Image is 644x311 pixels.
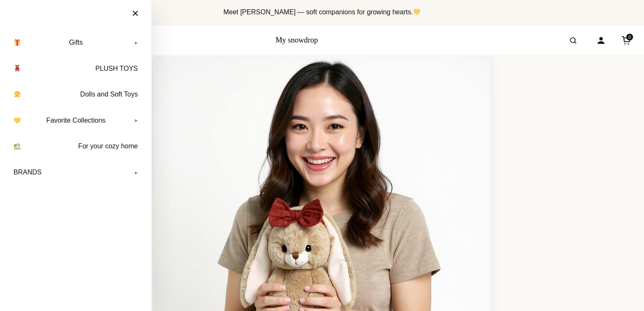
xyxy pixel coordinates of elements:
a: Gifts [8,32,143,53]
button: Close menu [123,4,147,23]
a: Account [592,31,610,50]
img: 👧 [14,91,21,98]
img: 🧸 [14,65,21,72]
img: 💛 [413,8,420,15]
a: PLUSH TOYS [8,58,143,79]
img: 🏡 [14,143,21,150]
button: Open search [561,29,585,52]
img: 🎁 [14,39,21,46]
a: Dolls and Soft Toys [8,84,143,105]
span: Meet [PERSON_NAME] — soft companions for growing hearts. [223,8,421,16]
a: BRANDS [8,162,143,183]
a: Favorite Collections [8,110,143,131]
div: Announcement [7,3,637,21]
img: 💛 [14,117,21,124]
span: 0 [626,34,633,40]
a: Cart [617,31,636,50]
a: My snowdrop [276,36,318,44]
a: For your cozy home [8,136,143,157]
